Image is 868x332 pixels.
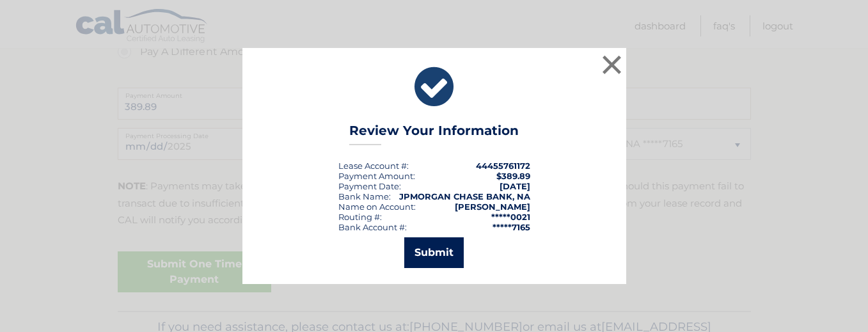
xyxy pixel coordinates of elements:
[349,123,519,145] h3: Review Your Information
[338,181,401,191] div: :
[599,52,625,77] button: ×
[338,202,416,212] div: Name on Account:
[338,212,382,222] div: Routing #:
[338,161,409,171] div: Lease Account #:
[338,222,407,232] div: Bank Account #:
[476,161,530,171] strong: 44455761172
[338,181,399,191] span: Payment Date
[500,181,530,191] span: [DATE]
[496,171,530,181] span: $389.89
[399,191,530,202] strong: JPMORGAN CHASE BANK, NA
[338,191,391,202] div: Bank Name:
[455,202,530,212] strong: [PERSON_NAME]
[404,237,464,268] button: Submit
[338,171,415,181] div: Payment Amount:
